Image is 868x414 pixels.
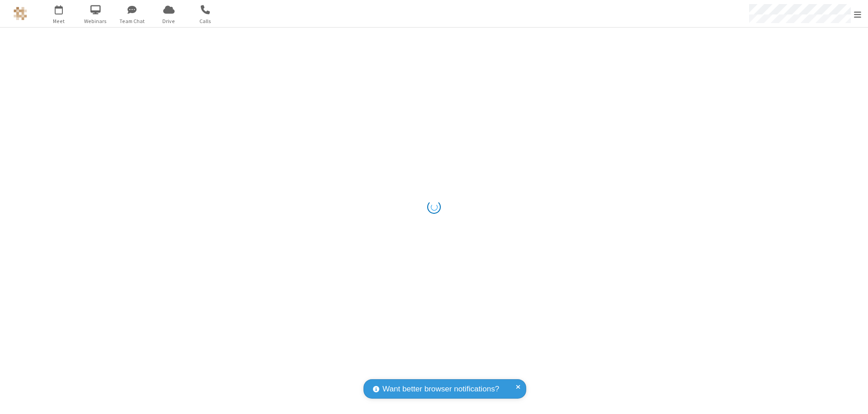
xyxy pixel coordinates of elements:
[14,7,27,20] img: QA Selenium DO NOT DELETE OR CHANGE
[79,17,113,25] span: Webinars
[189,17,222,25] span: Calls
[382,383,499,395] span: Want better browser notifications?
[42,17,76,25] span: Meet
[115,17,149,25] span: Team Chat
[152,17,186,25] span: Drive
